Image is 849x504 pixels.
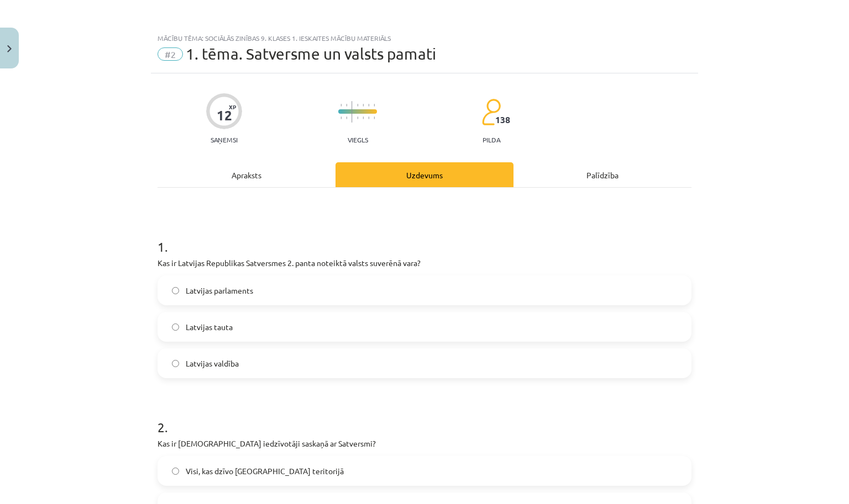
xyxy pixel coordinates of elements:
[158,162,336,187] div: Apraksts
[186,358,239,369] span: Latvijas valdība
[172,287,179,294] input: Latvijas parlaments
[206,136,242,144] p: Saņemsi
[363,104,364,107] img: icon-short-line-57e1e144782c952c97e751825c79c345078a6d821885a25fce030b3d8c18986b.svg
[374,116,375,119] img: icon-short-line-57e1e144782c952c97e751825c79c345078a6d821885a25fce030b3d8c18986b.svg
[186,465,344,477] span: Visi, kas dzīvo [GEOGRAPHIC_DATA] teritorijā
[186,321,233,333] span: Latvijas tauta
[186,45,436,63] span: 1. tēma. Satversme un valsts pamati
[158,47,183,61] span: #2
[336,162,513,187] div: Uzdevums
[217,108,232,123] div: 12
[483,136,500,144] p: pilda
[172,360,179,367] input: Latvijas valdība
[481,98,501,126] img: students-c634bb4e5e11cddfef0936a35e636f08e4e9abd3cc4e673bd6f9a4125e45ecb1.svg
[158,438,691,449] p: Kas ir [DEMOGRAPHIC_DATA] iedzīvotāji saskaņā ar Satversmi?
[186,285,253,296] span: Latvijas parlaments
[7,45,12,52] img: icon-close-lesson-0947bae3869378f0d4975bcd49f059093ad1ed9edebbc8119c70593378902aed.svg
[513,162,691,187] div: Palīdzība
[348,136,368,144] p: Viegls
[368,116,369,119] img: icon-short-line-57e1e144782c952c97e751825c79c345078a6d821885a25fce030b3d8c18986b.svg
[340,116,342,119] img: icon-short-line-57e1e144782c952c97e751825c79c345078a6d821885a25fce030b3d8c18986b.svg
[158,34,691,42] div: Mācību tēma: Sociālās zinības 9. klases 1. ieskaites mācību materiāls
[158,400,691,434] h1: 2 .
[340,104,342,107] img: icon-short-line-57e1e144782c952c97e751825c79c345078a6d821885a25fce030b3d8c18986b.svg
[158,257,691,269] p: Kas ir Latvijas Republikas Satversmes 2. panta noteiktā valsts suverēnā vara?
[374,104,375,107] img: icon-short-line-57e1e144782c952c97e751825c79c345078a6d821885a25fce030b3d8c18986b.svg
[172,468,179,475] input: Visi, kas dzīvo [GEOGRAPHIC_DATA] teritorijā
[346,104,347,107] img: icon-short-line-57e1e144782c952c97e751825c79c345078a6d821885a25fce030b3d8c18986b.svg
[368,104,369,107] img: icon-short-line-57e1e144782c952c97e751825c79c345078a6d821885a25fce030b3d8c18986b.svg
[352,101,353,123] img: icon-long-line-d9ea69661e0d244f92f715978eff75569469978d946b2353a9bb055b3ed8787d.svg
[357,116,358,119] img: icon-short-line-57e1e144782c952c97e751825c79c345078a6d821885a25fce030b3d8c18986b.svg
[229,104,236,110] span: XP
[357,104,358,107] img: icon-short-line-57e1e144782c952c97e751825c79c345078a6d821885a25fce030b3d8c18986b.svg
[346,116,347,119] img: icon-short-line-57e1e144782c952c97e751825c79c345078a6d821885a25fce030b3d8c18986b.svg
[363,116,364,119] img: icon-short-line-57e1e144782c952c97e751825c79c345078a6d821885a25fce030b3d8c18986b.svg
[158,220,691,254] h1: 1 .
[495,115,510,125] span: 138
[172,323,179,331] input: Latvijas tauta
